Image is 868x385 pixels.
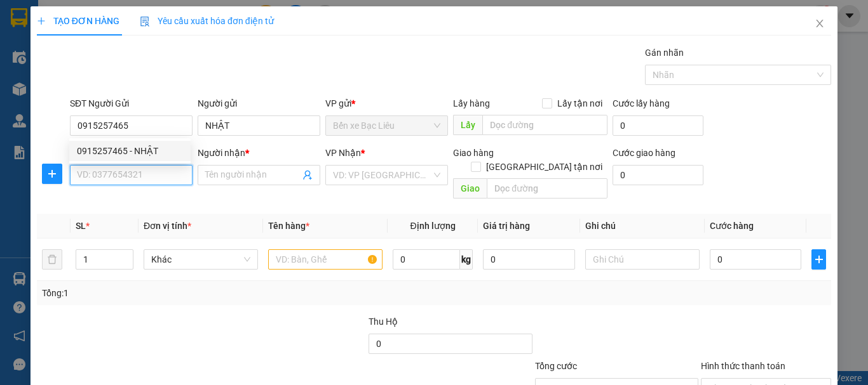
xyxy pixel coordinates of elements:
[701,361,785,371] label: Hình thức thanh toán
[77,144,183,158] div: 0915257465 - NHẬT
[198,146,320,160] div: Người nhận
[453,148,494,158] span: Giao hàng
[613,148,675,158] label: Cước giao hàng
[482,115,607,135] input: Dọc đường
[302,170,313,180] span: user-add
[268,249,383,270] input: VD: Bàn, Ghế
[815,18,825,29] span: close
[580,214,705,238] th: Ghi chú
[42,164,62,184] button: plus
[710,221,754,231] span: Cước hàng
[613,98,670,108] label: Cước lấy hàng
[198,96,320,110] div: Người gửi
[43,169,62,179] span: plus
[481,160,607,174] span: [GEOGRAPHIC_DATA] tận nơi
[483,249,574,270] input: 0
[325,148,361,158] span: VP Nhận
[70,96,193,110] div: SĐT Người Gửi
[37,16,46,25] span: plus
[37,16,119,26] span: TẠO ĐƠN HÀNG
[585,249,700,270] input: Ghi Chú
[811,249,826,270] button: plus
[802,6,837,42] button: Close
[453,178,487,199] span: Giao
[552,96,607,110] span: Lấy tận nơi
[535,361,577,371] span: Tổng cước
[42,249,62,270] button: delete
[325,96,448,110] div: VP gửi
[140,16,150,27] img: icon
[453,98,490,108] span: Lấy hàng
[645,48,684,58] label: Gán nhãn
[483,221,530,231] span: Giá trị hàng
[410,221,455,231] span: Định lượng
[333,116,440,135] span: Bến xe Bạc Liêu
[812,254,825,264] span: plus
[613,165,703,185] input: Cước giao hàng
[144,221,191,231] span: Đơn vị tính
[268,221,309,231] span: Tên hàng
[151,250,250,269] span: Khác
[460,249,473,270] span: kg
[140,16,274,26] span: Yêu cầu xuất hóa đơn điện tử
[453,115,482,135] span: Lấy
[42,286,336,300] div: Tổng: 1
[69,141,191,161] div: 0915257465 - NHẬT
[613,115,703,136] input: Cước lấy hàng
[487,178,607,199] input: Dọc đường
[369,316,398,327] span: Thu Hộ
[76,221,86,231] span: SL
